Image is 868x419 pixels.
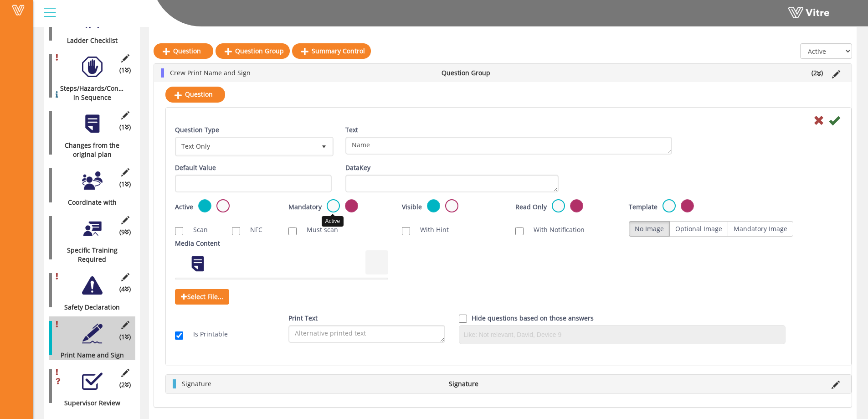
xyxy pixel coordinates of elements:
[807,68,827,78] li: (2 )
[288,227,297,235] input: Must scan
[119,380,131,389] span: (2 )
[437,68,539,78] li: Question Group
[524,225,585,234] label: With Notification
[49,36,128,45] div: Ladder Checklist
[49,303,128,312] div: Safety Declaration
[175,331,183,340] input: Is Printable
[232,227,240,235] input: NFC
[184,225,208,234] label: Scan
[345,137,672,155] textarea: Name
[175,125,219,134] label: Question Type
[154,43,213,59] a: Question
[515,227,524,235] input: With Notification
[119,228,131,237] span: (9 )
[444,379,544,388] li: Signature
[49,246,128,264] div: Specific Training Required
[119,180,131,189] span: (1 )
[728,221,793,237] label: Mandatory Image
[241,225,262,234] label: NFC
[298,225,338,234] label: Must scan
[288,314,318,323] label: Print Text
[49,84,128,102] div: Steps/Hazards/Controls in Sequence
[49,398,128,408] div: Supervisor Review
[515,202,547,212] label: Read Only
[119,332,131,341] span: (1 )
[402,227,410,235] input: With Hint
[402,202,422,212] label: Visible
[49,198,128,207] div: Coordinate with
[119,123,131,132] span: (1 )
[119,66,131,75] span: (1 )
[175,202,193,212] label: Active
[175,227,183,235] input: Scan
[170,68,251,77] span: Crew Print Name and Sign
[629,202,657,212] label: Template
[165,87,225,102] a: Question
[345,163,370,172] label: DataKey
[182,379,211,388] span: Signature
[175,239,220,248] label: Media Content
[472,314,594,323] label: Hide questions based on those answers
[288,202,322,212] label: Mandatory
[316,138,332,155] span: select
[411,225,449,234] label: With Hint
[216,43,290,59] a: Question Group
[119,285,131,294] span: (4 )
[176,138,316,155] span: Text Only
[184,330,228,339] label: Is Printable
[49,141,128,159] div: Changes from the original plan
[459,315,467,323] input: Hide question based on answer
[629,221,670,237] label: No Image
[175,289,229,305] span: Select File...
[175,163,216,172] label: Default Value
[292,43,371,59] a: Summary Control
[345,125,358,134] label: Text
[669,221,728,237] label: Optional Image
[49,351,128,360] div: Print Name and Sign
[462,328,783,341] input: Like: Not relevant, David, Device 9
[322,216,344,227] div: Active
